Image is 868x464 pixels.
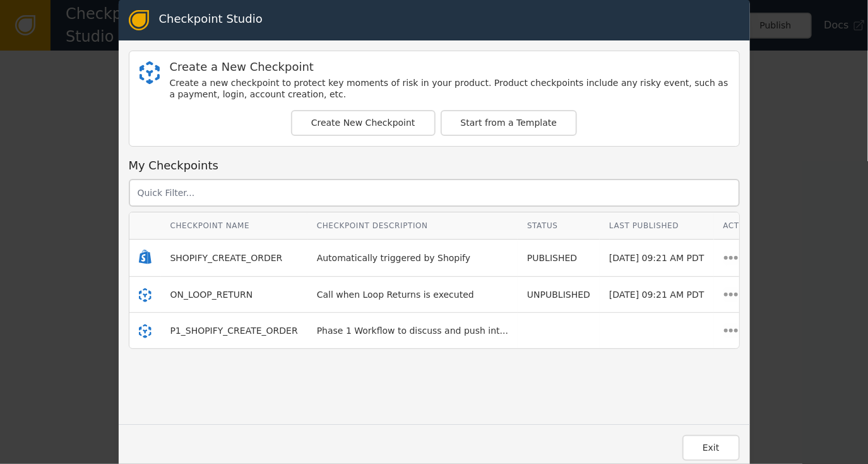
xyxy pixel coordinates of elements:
[129,157,740,174] div: My Checkpoints
[129,179,740,207] input: Quick Filter...
[441,110,578,136] button: Start from a Template
[682,435,740,461] button: Exit
[159,10,263,30] div: Checkpoint Studio
[291,110,436,136] button: Create New Checkpoint
[317,290,474,300] span: Call when Loop Returns is executed
[527,252,590,265] div: PUBLISHED
[170,253,283,263] span: SHOPIFY_CREATE_ORDER
[609,288,704,302] div: [DATE] 09:21 AM PDT
[307,212,518,240] th: Checkpoint Description
[527,288,590,302] div: UNPUBLISHED
[317,253,471,263] span: Automatically triggered by Shopify
[518,212,600,240] th: Status
[714,212,770,240] th: Actions
[600,212,713,240] th: Last Published
[170,61,729,73] div: Create a New Checkpoint
[609,252,704,265] div: [DATE] 09:21 AM PDT
[170,290,253,300] span: ON_LOOP_RETURN
[170,326,298,336] span: P1_SHOPIFY_CREATE_ORDER
[161,212,307,240] th: Checkpoint Name
[170,78,729,100] div: Create a new checkpoint to protect key moments of risk in your product. Product checkpoints inclu...
[317,324,508,338] div: Phase 1 Workflow to discuss and push int...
